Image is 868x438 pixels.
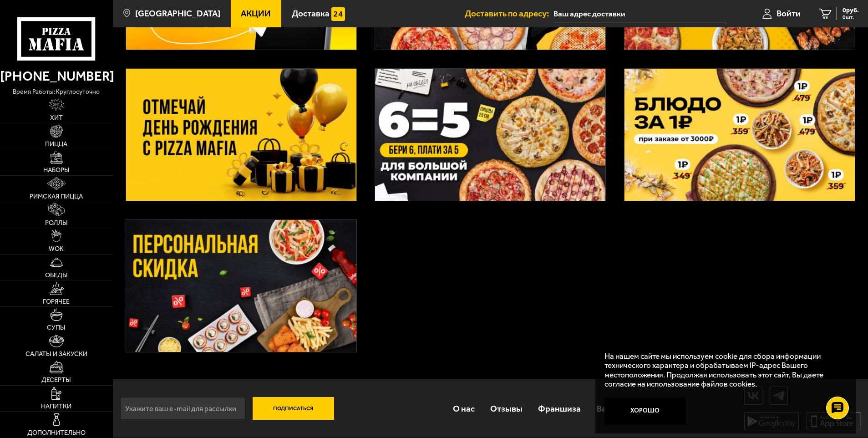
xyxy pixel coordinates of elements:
[843,7,859,14] span: 0 руб.
[241,9,271,18] span: Акции
[135,9,220,18] span: [GEOGRAPHIC_DATA]
[41,403,71,410] span: Напитки
[445,394,482,423] a: О нас
[604,351,841,389] p: На нашем сайте мы используем cookie для сбора информации технического характера и обрабатываем IP...
[45,141,67,148] span: Пицца
[45,272,68,279] span: Обеды
[553,5,727,22] input: Ваш адрес доставки
[482,394,530,423] a: Отзывы
[331,7,345,21] img: 15daf4d41897b9f0e9f617042186c801.svg
[530,394,589,423] a: Франшиза
[27,430,86,436] span: Дополнительно
[465,9,553,18] span: Доставить по адресу:
[589,394,642,423] a: Вакансии
[604,397,686,425] button: Хорошо
[777,9,801,18] span: Войти
[292,9,330,18] span: Доставка
[30,194,83,200] span: Римская пицца
[50,115,63,121] span: Хит
[843,15,859,20] span: 0 шт.
[253,397,334,420] button: Подписаться
[47,325,66,331] span: Супы
[45,220,68,226] span: Роллы
[25,351,87,357] span: Салаты и закуски
[43,167,70,173] span: Наборы
[43,299,70,305] span: Горячее
[41,377,71,383] span: Десерты
[120,397,245,420] input: Укажите ваш e-mail для рассылки
[49,246,64,252] span: WOK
